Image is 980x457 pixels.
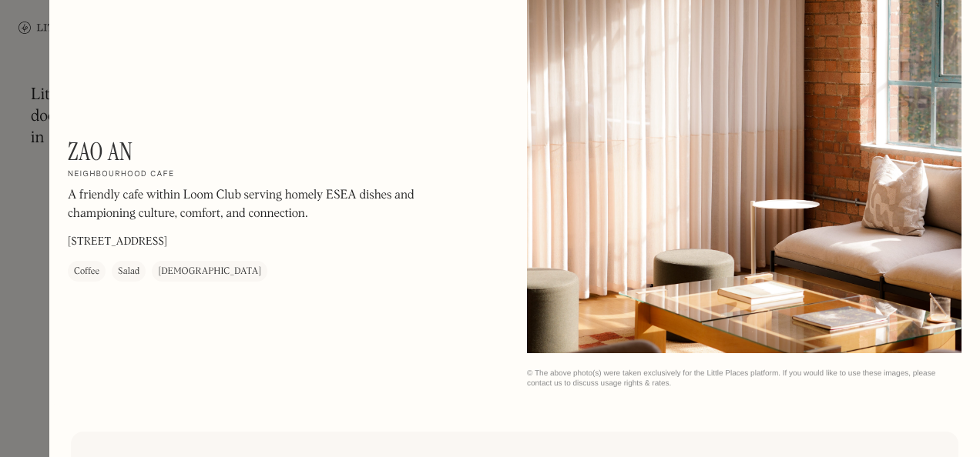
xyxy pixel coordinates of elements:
h2: Neighbourhood cafe [68,170,175,181]
div: © The above photo(s) were taken exclusively for the Little Places platform. If you would like to ... [527,369,962,389]
div: Salad [118,265,139,280]
p: A friendly cafe within Loom Club serving homely ESEA dishes and championing culture, comfort, and... [68,187,484,224]
h1: Zao An [68,137,133,166]
div: [DEMOGRAPHIC_DATA] [158,265,261,280]
div: Coffee [74,265,99,280]
p: [STREET_ADDRESS] [68,235,167,251]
